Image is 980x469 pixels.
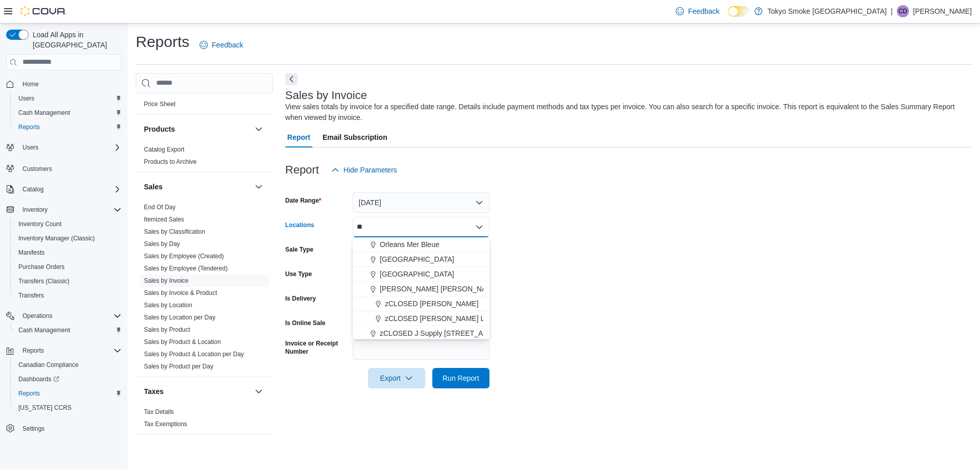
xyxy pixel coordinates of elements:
a: Home [18,78,43,90]
a: Sales by Product [144,326,190,333]
a: Sales by Location [144,302,192,309]
button: zCLOSED J Supply [STREET_ADDRESS] [353,326,489,341]
span: Sales by Location [144,301,192,309]
span: CD [898,5,907,17]
a: Inventory Count [14,218,66,230]
span: Operations [22,312,53,320]
span: Orleans Mer Bleue [380,239,439,250]
span: Catalog Export [144,145,184,154]
label: Sale Type [285,245,313,254]
span: Manifests [14,246,121,259]
span: Customers [22,165,52,173]
button: Operations [2,309,126,323]
button: Transfers (Classic) [10,274,126,288]
a: Feedback [672,1,723,21]
h3: Sales by Invoice [285,89,367,102]
a: Itemized Sales [144,216,184,223]
span: Run Report [443,373,479,383]
span: Reports [14,387,121,400]
span: Users [18,141,121,154]
span: Export [374,368,419,388]
a: Cash Management [14,107,74,119]
button: Inventory Count [10,217,126,231]
span: Reports [18,389,40,398]
img: Cova [20,6,66,16]
span: Sales by Classification [144,228,205,236]
span: Reports [14,121,121,133]
span: Catalog [22,185,43,193]
button: Inventory [18,204,52,216]
span: zCLOSED [PERSON_NAME] Lime Ridge [385,313,517,324]
span: Itemized Sales [144,215,184,224]
button: zCLOSED [PERSON_NAME] [353,297,489,311]
button: Settings [2,421,126,436]
span: Cash Management [18,326,70,334]
a: Sales by Location per Day [144,314,215,321]
label: Is Online Sale [285,319,326,327]
span: Dashboards [18,375,59,383]
span: Tax Details [144,408,174,416]
label: Date Range [285,196,322,205]
span: Sales by Invoice [144,277,188,285]
span: Canadian Compliance [18,361,79,369]
span: Users [22,143,38,152]
a: [US_STATE] CCRS [14,402,76,414]
span: Email Subscription [323,127,387,147]
span: Home [18,78,121,90]
button: Products [253,123,265,135]
span: Users [18,94,34,103]
div: Choose from the following options [353,237,489,341]
button: Manifests [10,245,126,260]
span: Reports [18,123,40,131]
span: Inventory [18,204,121,216]
button: Customers [2,161,126,176]
a: Manifests [14,246,48,259]
span: Reports [18,344,121,357]
span: Cash Management [14,107,121,119]
a: Settings [18,423,48,435]
span: [PERSON_NAME] [PERSON_NAME] [380,284,499,294]
button: Orleans Mer Bleue [353,237,489,252]
button: Run Report [432,368,489,388]
span: Operations [18,310,121,322]
label: Is Delivery [285,294,316,303]
button: Reports [2,343,126,358]
a: Purchase Orders [14,261,69,273]
a: Sales by Product & Location per Day [144,351,244,358]
div: View sales totals by invoice for a specified date range. Details include payment methods and tax ... [285,102,967,123]
button: Taxes [253,385,265,398]
button: [DATE] [353,192,489,213]
span: Purchase Orders [14,261,121,273]
button: Catalog [18,183,47,195]
button: Transfers [10,288,126,303]
span: Feedback [688,6,719,16]
span: Transfers (Classic) [18,277,69,285]
a: Price Sheet [144,101,176,108]
button: Cash Management [10,323,126,337]
a: Transfers (Classic) [14,275,73,287]
button: Next [285,73,298,85]
span: Settings [18,422,121,435]
div: Products [136,143,273,172]
a: Sales by Invoice [144,277,188,284]
button: Home [2,77,126,91]
span: Customers [18,162,121,175]
span: Inventory Manager (Classic) [18,234,95,242]
a: Sales by Invoice & Product [144,289,217,297]
span: Feedback [212,40,243,50]
span: Sales by Employee (Created) [144,252,224,260]
span: Dashboards [14,373,121,385]
p: | [891,5,893,17]
button: Reports [10,386,126,401]
span: Cash Management [18,109,70,117]
button: [GEOGRAPHIC_DATA] [353,267,489,282]
span: Manifests [18,249,44,257]
span: Catalog [18,183,121,195]
a: Sales by Employee (Created) [144,253,224,260]
a: Inventory Manager (Classic) [14,232,99,244]
span: Sales by Product per Day [144,362,213,371]
a: Sales by Employee (Tendered) [144,265,228,272]
span: Price Sheet [144,100,176,108]
a: Dashboards [14,373,63,385]
nav: Complex example [6,72,121,462]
